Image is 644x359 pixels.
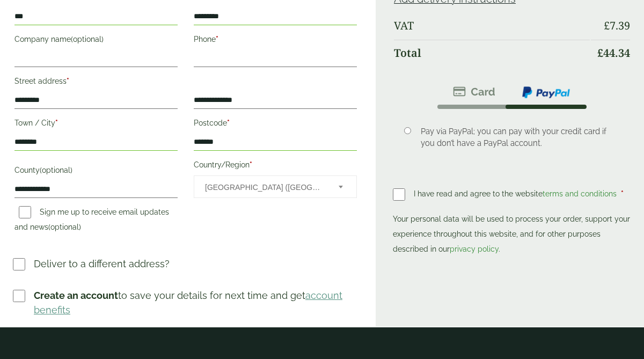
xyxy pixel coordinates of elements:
[394,13,590,39] th: VAT
[216,35,218,43] abbr: required
[34,257,170,271] p: Deliver to a different address?
[14,115,178,134] label: Town / City
[34,288,358,317] p: to save your details for next time and get
[604,18,630,33] bdi: 7.39
[14,74,178,92] label: Street address
[604,18,610,33] span: £
[597,46,603,60] span: £
[205,176,324,199] span: United Kingdom (UK)
[55,119,58,127] abbr: required
[194,32,357,50] label: Phone
[393,211,631,257] p: Your personal data will be used to process your order, support your experience throughout this we...
[453,85,495,98] img: stripe.png
[250,160,252,169] abbr: required
[40,166,72,174] span: (optional)
[19,206,31,218] input: Sign me up to receive email updates and news(optional)
[14,163,178,181] label: County
[71,35,104,43] span: (optional)
[14,32,178,50] label: Company name
[67,77,69,85] abbr: required
[227,119,230,127] abbr: required
[543,189,617,198] a: terms and conditions
[34,290,118,301] strong: Create an account
[194,175,357,198] span: Country/Region
[521,85,571,99] img: ppcp-gateway.png
[414,189,619,198] span: I have read and agree to the website
[597,46,630,60] bdi: 44.34
[14,208,169,235] label: Sign me up to receive email updates and news
[421,126,615,149] p: Pay via PayPal; you can pay with your credit card if you don’t have a PayPal account.
[48,223,81,231] span: (optional)
[194,157,357,175] label: Country/Region
[450,245,499,253] a: privacy policy
[393,260,631,284] iframe: PayPal
[621,189,624,198] abbr: required
[394,40,590,66] th: Total
[194,115,357,134] label: Postcode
